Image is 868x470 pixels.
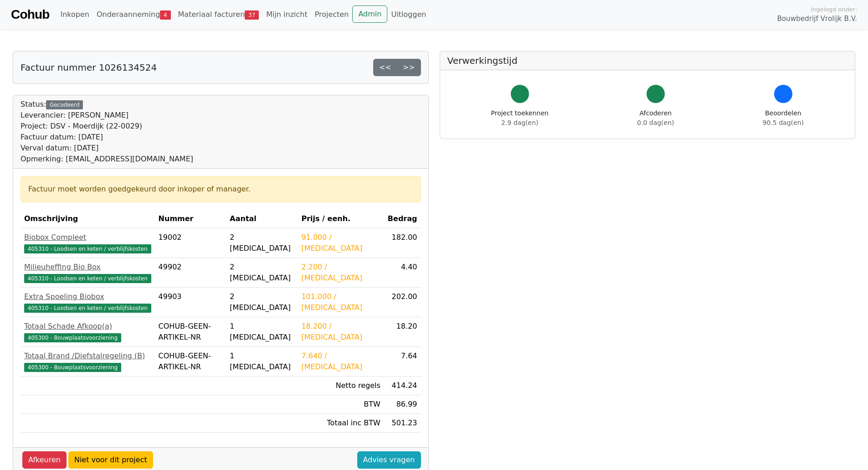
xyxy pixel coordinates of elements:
[298,210,384,228] th: Prijs / eenh.
[21,210,155,228] th: Omschrijving
[230,232,294,254] div: 2 [MEDICAL_DATA]
[21,132,193,143] div: Factuur datum: [DATE]
[811,5,857,14] span: Ingelogd onder:
[352,5,387,23] a: Admin
[301,351,380,372] div: 7.640 / [MEDICAL_DATA]
[21,154,193,165] div: Opmerking: [EMAIL_ADDRESS][DOMAIN_NAME]
[397,59,421,76] a: >>
[21,110,193,121] div: Leverancier: [PERSON_NAME]
[357,451,421,469] a: Advies vragen
[24,351,151,362] div: Totaal Brand /Diefstalregeling (B)
[262,5,311,24] a: Mijn inzicht
[24,262,151,284] a: Milieuheffing Bio Box405310 - Loodsen en keten / verblijfskosten
[311,5,353,24] a: Projecten
[22,451,67,469] a: Afkeuren
[447,55,848,66] h5: Verwerkingstijd
[384,288,421,317] td: 202.00
[384,258,421,288] td: 4.40
[384,377,421,395] td: 414.24
[155,288,226,317] td: 49903
[384,317,421,347] td: 18.20
[24,333,121,342] span: 405300 - Bouwplaatsvoorziening
[24,291,151,313] a: Extra Spoeling Biobox405310 - Loodsen en keten / verblijfskosten
[24,232,151,243] div: Biobox Compleet
[24,274,151,283] span: 405310 - Loodsen en keten / verblijfskosten
[21,121,193,132] div: Project: DSV - Moerdijk (22-0029)
[68,451,153,469] a: Niet voor dit project
[245,10,259,20] span: 37
[24,232,151,254] a: Biobox Compleet405310 - Loodsen en keten / verblijfskosten
[155,228,226,258] td: 19002
[24,262,151,273] div: Milieuheffing Bio Box
[384,347,421,377] td: 7.64
[301,291,380,313] div: 101.000 / [MEDICAL_DATA]
[24,291,151,302] div: Extra Spoeling Biobox
[763,108,804,128] div: Beoordelen
[24,304,151,313] span: 405310 - Loodsen en keten / verblijfskosten
[46,100,83,109] div: Gecodeerd
[763,119,804,126] span: 90.5 dag(en)
[298,414,384,433] td: Totaal inc BTW
[230,262,294,284] div: 2 [MEDICAL_DATA]
[387,5,430,24] a: Uitloggen
[230,351,294,372] div: 1 [MEDICAL_DATA]
[637,108,674,128] div: Afcoderen
[175,5,263,24] a: Materiaal facturen37
[21,99,193,165] div: Status:
[155,347,226,377] td: COHUB-GEEN-ARTIKEL-NR
[230,291,294,313] div: 2 [MEDICAL_DATA]
[301,321,380,343] div: 18.200 / [MEDICAL_DATA]
[384,228,421,258] td: 182.00
[155,258,226,288] td: 49902
[160,10,170,20] span: 4
[777,14,857,24] span: Bouwbedrijf Vrolijk B.V.
[384,210,421,228] th: Bedrag
[24,363,121,372] span: 405300 - Bouwplaatsvoorziening
[637,119,674,126] span: 0.0 dag(en)
[384,395,421,414] td: 86.99
[155,210,226,228] th: Nummer
[28,184,413,195] div: Factuur moet worden goedgekeurd door inkoper of manager.
[21,143,193,154] div: Verval datum: [DATE]
[24,244,151,253] span: 405310 - Loodsen en keten / verblijfskosten
[11,4,49,26] a: Cohub
[298,377,384,395] td: Netto regels
[56,5,92,24] a: Inkopen
[24,321,151,343] a: Totaal Schade Afkoop(a)405300 - Bouwplaatsvoorziening
[301,232,380,254] div: 91.000 / [MEDICAL_DATA]
[298,395,384,414] td: BTW
[93,5,175,24] a: Onderaanneming4
[155,317,226,347] td: COHUB-GEEN-ARTIKEL-NR
[24,351,151,372] a: Totaal Brand /Diefstalregeling (B)405300 - Bouwplaatsvoorziening
[491,108,549,128] div: Project toekennen
[384,414,421,433] td: 501.23
[230,321,294,343] div: 1 [MEDICAL_DATA]
[226,210,298,228] th: Aantal
[501,119,538,126] span: 2.9 dag(en)
[21,62,157,73] h5: Factuur nummer 1026134524
[24,321,151,332] div: Totaal Schade Afkoop(a)
[301,262,380,284] div: 2.200 / [MEDICAL_DATA]
[373,59,397,76] a: <<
